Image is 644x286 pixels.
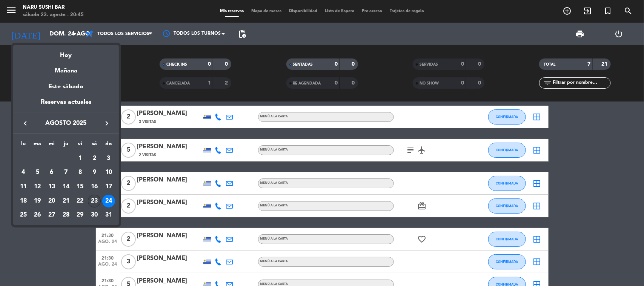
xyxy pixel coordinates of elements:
td: 17 de agosto de 2025 [101,180,116,194]
div: 18 [17,195,30,208]
td: 4 de agosto de 2025 [16,165,31,180]
div: 25 [17,209,30,221]
div: 1 [74,152,86,165]
div: 19 [31,195,44,208]
div: Mañana [13,60,119,76]
div: Reservas actuales [13,97,119,113]
td: 3 de agosto de 2025 [101,151,116,166]
div: Este sábado [13,76,119,97]
td: 18 de agosto de 2025 [16,194,31,208]
td: 15 de agosto de 2025 [73,180,88,194]
td: 6 de agosto de 2025 [45,165,59,180]
td: 31 de agosto de 2025 [101,208,116,223]
div: 15 [74,180,86,193]
div: 30 [88,209,101,221]
th: domingo [101,140,116,151]
th: jueves [59,140,73,151]
th: viernes [73,140,88,151]
td: 7 de agosto de 2025 [59,165,73,180]
i: keyboard_arrow_right [102,119,111,128]
div: 22 [74,195,86,208]
td: 20 de agosto de 2025 [45,194,59,208]
td: 23 de agosto de 2025 [87,194,101,208]
span: agosto 2025 [32,118,100,128]
div: 23 [88,195,101,208]
td: 8 de agosto de 2025 [73,165,88,180]
div: 9 [88,166,101,179]
td: 21 de agosto de 2025 [59,194,73,208]
div: 3 [102,152,115,165]
div: 10 [102,166,115,179]
div: 27 [45,209,58,221]
td: 13 de agosto de 2025 [45,180,59,194]
td: 9 de agosto de 2025 [87,165,101,180]
td: 29 de agosto de 2025 [73,208,88,223]
div: 29 [74,209,86,221]
div: 6 [45,166,58,179]
td: 22 de agosto de 2025 [73,194,88,208]
div: 14 [60,180,72,193]
td: 10 de agosto de 2025 [101,165,116,180]
div: Hoy [13,45,119,60]
button: keyboard_arrow_left [18,118,32,128]
div: 16 [88,180,101,193]
div: 12 [31,180,44,193]
td: 2 de agosto de 2025 [87,151,101,166]
td: 25 de agosto de 2025 [16,208,31,223]
td: AGO. [16,151,73,166]
td: 5 de agosto de 2025 [30,165,45,180]
div: 20 [45,195,58,208]
div: 2 [88,152,101,165]
td: 27 de agosto de 2025 [45,208,59,223]
div: 7 [60,166,72,179]
div: 17 [102,180,115,193]
td: 12 de agosto de 2025 [30,180,45,194]
th: martes [30,140,45,151]
td: 24 de agosto de 2025 [101,194,116,208]
td: 11 de agosto de 2025 [16,180,31,194]
div: 26 [31,209,44,221]
button: keyboard_arrow_right [100,118,114,128]
td: 26 de agosto de 2025 [30,208,45,223]
div: 13 [45,180,58,193]
th: sábado [87,140,101,151]
td: 1 de agosto de 2025 [73,151,88,166]
i: keyboard_arrow_left [21,119,30,128]
td: 14 de agosto de 2025 [59,180,73,194]
td: 16 de agosto de 2025 [87,180,101,194]
th: lunes [16,140,31,151]
div: 28 [60,209,72,221]
td: 28 de agosto de 2025 [59,208,73,223]
td: 30 de agosto de 2025 [87,208,101,223]
div: 5 [31,166,44,179]
div: 11 [17,180,30,193]
td: 19 de agosto de 2025 [30,194,45,208]
div: 8 [74,166,86,179]
div: 31 [102,209,115,221]
div: 24 [102,195,115,208]
div: 4 [17,166,30,179]
div: 21 [60,195,72,208]
th: miércoles [45,140,59,151]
